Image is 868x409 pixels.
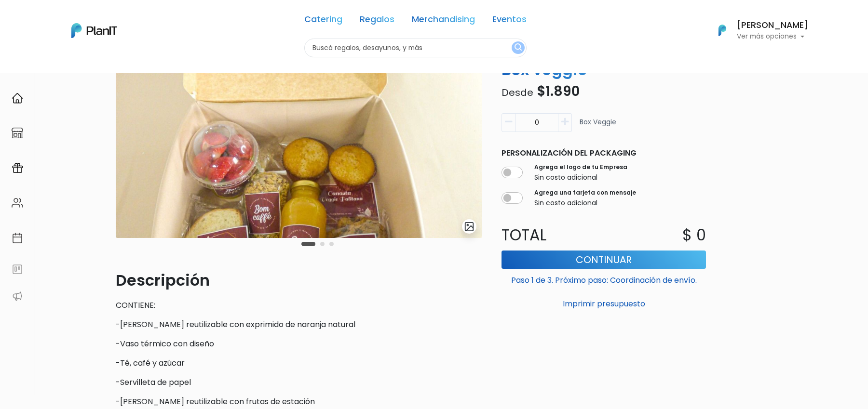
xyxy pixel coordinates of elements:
[12,92,23,104] img: home-e721727adea9d79c4d83392d1f703f7f8bce08238fde08b1acbfd93340b81755.svg
[116,357,482,369] p: -Té, café y azúcar
[329,242,334,246] button: Carousel Page 3
[496,224,604,247] p: Total
[12,127,23,139] img: marketplace-4ceaa7011d94191e9ded77b95e3339b90024bf715f7c57f8cf31f2d8c509eaba.svg
[502,251,706,269] button: Continuar
[116,300,482,311] p: CONTIENE:
[515,43,522,53] img: search_button-432b6d5273f82d61273b3651a40e1bd1b912527efae98b1b7a1b2c0702e16a8d.svg
[12,197,23,209] img: people-662611757002400ad9ed0e3c099ab2801c6687ba6c219adb57efc949bc21e19d.svg
[304,15,342,27] a: Catering
[71,23,117,38] img: PlanIt Logo
[712,20,733,41] img: PlanIt Logo
[534,188,636,197] label: Agrega una tarjeta con mensaje
[464,221,475,232] img: gallery-light
[304,39,527,57] input: Buscá regalos, desayunos, y más
[116,319,482,330] p: -[PERSON_NAME] reutilizable con exprimido de naranja natural
[502,271,706,286] p: Paso 1 de 3. Próximo paso: Coordinación de envío.
[50,9,139,28] div: ¿Necesitás ayuda?
[534,163,627,172] label: Agrega el logo de tu Empresa
[737,21,808,30] h6: [PERSON_NAME]
[412,15,475,27] a: Merchandising
[12,162,23,174] img: campaigns-02234683943229c281be62815700db0a1741e53638e28bf9629b52c665b00959.svg
[116,269,482,292] p: Descripción
[537,82,580,101] span: $1.890
[116,30,482,238] img: 30a83c64-df7f-48f4-b3ed-bbbccb67ca7c.jpeg
[116,396,482,408] p: -[PERSON_NAME] reutilizable con frutas de estación
[502,86,533,99] span: Desde
[116,377,482,388] p: -Servilleta de papel
[492,15,527,27] a: Eventos
[706,18,808,43] button: PlanIt Logo [PERSON_NAME] Ver más opciones
[299,238,336,250] div: Carousel Pagination
[301,242,315,246] button: Carousel Page 1 (Current Slide)
[502,147,706,159] p: Personalización del packaging
[320,242,325,246] button: Carousel Page 2
[580,117,616,136] p: Box veggie
[534,172,627,183] p: Sin costo adicional
[12,232,23,244] img: calendar-87d922413cdce8b2cf7b7f5f62616a5cf9e4887200fb71536465627b3292af00.svg
[12,290,23,302] img: partners-52edf745621dab592f3b2c58e3bca9d71375a7ef29c3b500c9f145b62cc070d4.svg
[360,15,394,27] a: Regalos
[12,264,23,275] img: feedback-78b5a0c8f98aac82b08bfc38622c3050aee476f2c9584af64705fc4e61158814.svg
[682,224,706,247] p: $ 0
[534,198,636,208] p: Sin costo adicional
[502,296,706,312] button: Imprimir presupuesto
[737,33,808,40] p: Ver más opciones
[116,338,482,350] p: -Vaso térmico con diseño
